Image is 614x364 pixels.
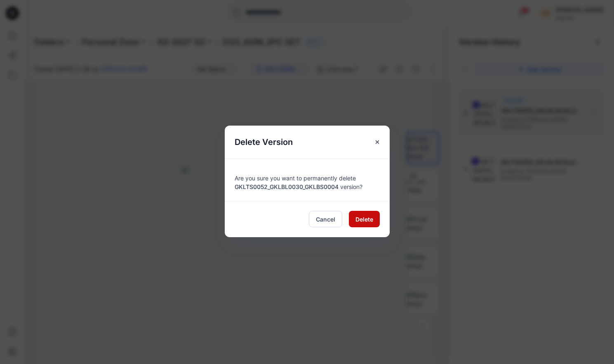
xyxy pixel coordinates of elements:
span: GKLTS0052_GKLBL0030_GKLBS0004 [235,183,339,190]
button: Cancel [309,211,342,227]
button: Close [370,135,385,149]
h5: Delete Version [225,126,303,159]
span: Delete [355,215,373,224]
span: Cancel [316,215,335,224]
button: Delete [349,211,380,227]
div: Are you sure you want to permanently delete version? [235,169,380,191]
